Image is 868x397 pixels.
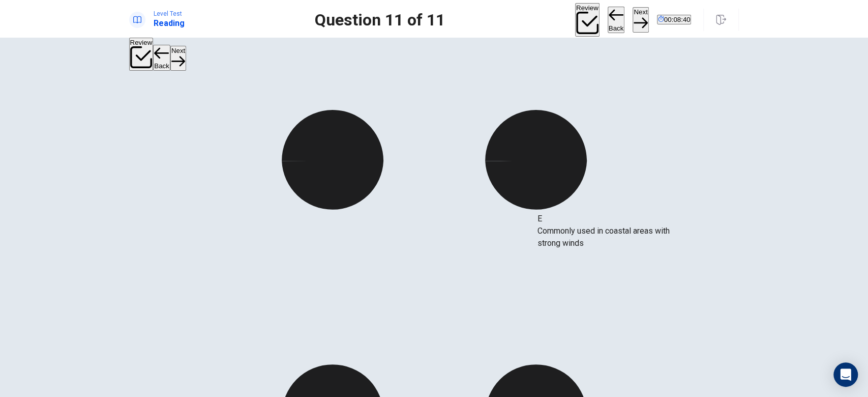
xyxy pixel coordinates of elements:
[664,16,691,23] span: 00:08:40
[170,46,186,71] button: Next
[153,45,170,71] button: Back
[575,3,600,37] button: Review
[657,15,692,24] button: 00:08:40
[833,362,858,387] div: Open Intercom Messenger
[633,7,648,32] button: Next
[608,7,625,33] button: Back
[154,10,185,17] span: Level Test
[129,38,154,71] button: Review
[154,17,185,30] h1: Reading
[315,14,445,26] h1: Question 11 of 11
